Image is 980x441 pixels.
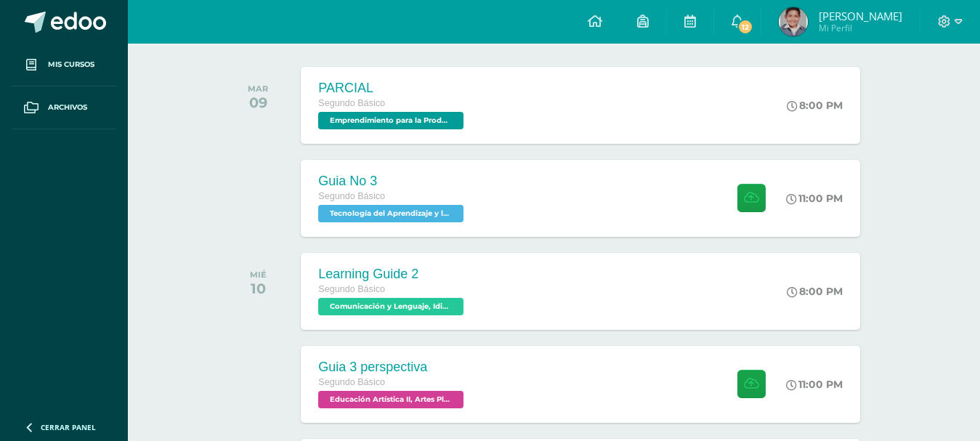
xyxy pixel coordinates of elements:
div: MIÉ [250,270,267,280]
span: Archivos [48,102,87,113]
div: PARCIAL [318,81,467,96]
span: Segundo Básico [318,98,385,108]
span: 12 [737,19,753,35]
div: Guia No 3 [318,174,467,189]
div: Guia 3 perspectiva [318,360,467,375]
div: 11:00 PM [786,378,843,391]
span: Tecnología del Aprendizaje y la Comunicación (Informática) 'B' [318,205,463,222]
span: Cerrar panel [41,422,96,432]
div: 10 [250,280,267,297]
div: 11:00 PM [786,192,843,205]
div: Learning Guide 2 [318,267,467,282]
span: Comunicación y Lenguaje, Idioma Extranjero Inglés 'B' [318,298,463,315]
span: Segundo Básico [318,284,385,294]
a: Mis cursos [12,44,116,86]
a: Archivos [12,86,116,129]
span: Emprendimiento para la Productividad 'B' [318,112,463,129]
span: Segundo Básico [318,191,385,201]
img: c22eef5e15fa7cb0b34353c312762fbd.png [779,7,808,36]
div: MAR [248,84,268,94]
span: Mis cursos [48,59,94,70]
div: 09 [248,94,268,111]
div: 8:00 PM [787,285,843,298]
span: Mi Perfil [819,22,902,34]
div: 8:00 PM [787,99,843,112]
span: [PERSON_NAME] [819,9,902,23]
